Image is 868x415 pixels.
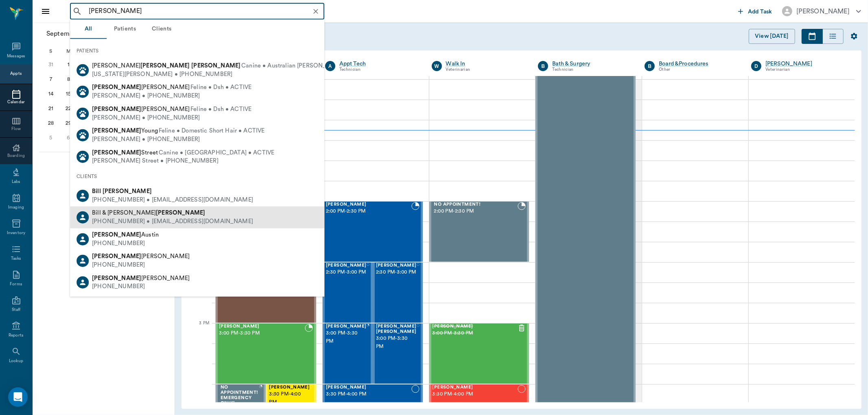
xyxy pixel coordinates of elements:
b: [PERSON_NAME] [92,128,141,134]
div: Sunday, August 31, 2025 [45,59,57,70]
span: 3:00 PM - 3:30 PM [433,329,518,337]
div: S [42,45,60,57]
div: Monday, September 22, 2025 [63,103,74,114]
b: [PERSON_NAME] [92,84,141,90]
span: [PERSON_NAME] [326,263,367,268]
div: Bath & Surgery [552,60,632,68]
div: Staff [12,307,20,313]
div: Labs [12,179,20,185]
span: Canine • Australian [PERSON_NAME] Mix • ACTIVE [241,62,385,70]
div: Sunday, October 5, 2025 [45,132,57,143]
div: Technician [339,66,420,73]
div: BOOKED, 2:00 PM - 2:30 PM [429,201,529,262]
div: Monday, September 15, 2025 [63,88,74,100]
div: [PHONE_NUMBER] [92,239,159,248]
div: [PERSON_NAME] Street • [PHONE_NUMBER] [92,157,274,165]
span: [PERSON_NAME] [PERSON_NAME] [376,324,417,335]
div: Monday, September 8, 2025 [63,74,74,85]
b: [PERSON_NAME] [92,149,141,155]
div: Inventory [7,230,25,236]
div: [PHONE_NUMBER] • [EMAIL_ADDRESS][DOMAIN_NAME] [92,217,253,226]
button: Close drawer [37,3,54,20]
span: NO APPOINTMENT! EMERGENCY ONLY! [221,385,259,406]
div: Monday, October 6, 2025 [63,132,74,143]
span: [PERSON_NAME] [326,202,411,207]
div: [PERSON_NAME] [796,7,850,16]
div: Forms [10,281,22,287]
span: Bill & [PERSON_NAME] [92,210,205,216]
div: Monday, September 29, 2025 [63,117,74,129]
span: [PERSON_NAME] [433,385,518,390]
span: [PERSON_NAME] [269,385,310,390]
span: [PERSON_NAME] [92,106,190,112]
span: Feline • Dsh • ACTIVE [190,83,251,92]
div: Veterinarian [765,66,846,73]
div: CLIENTS [70,168,324,185]
span: 2:30 PM - 3:00 PM [376,268,417,276]
b: [PERSON_NAME] [191,63,241,69]
b: [PERSON_NAME] [156,210,205,216]
div: [PERSON_NAME] • [PHONE_NUMBER] [92,113,251,122]
div: [PERSON_NAME] • [PHONE_NUMBER] [92,92,251,100]
div: Sunday, September 21, 2025 [45,103,57,114]
div: [PHONE_NUMBER] [92,282,190,291]
div: D [751,61,761,71]
div: Appts [10,71,22,77]
span: Canine • [GEOGRAPHIC_DATA] • ACTIVE [159,148,274,157]
span: [PERSON_NAME] [92,84,190,90]
div: [US_STATE][PERSON_NAME] • [PHONE_NUMBER] [92,70,385,78]
div: B [645,61,655,71]
div: [PHONE_NUMBER] [92,261,190,269]
b: [PERSON_NAME] [92,106,141,112]
div: Veterinarian [446,66,526,73]
span: 2:30 PM - 3:00 PM [326,268,367,276]
b: [PERSON_NAME] [103,188,152,194]
span: [PERSON_NAME] [92,253,190,259]
span: [PERSON_NAME] [92,275,190,281]
div: W [432,61,442,71]
b: [PERSON_NAME] [92,232,141,238]
button: View [DATE] [749,29,795,44]
div: Lookup [9,358,23,364]
a: Board &Procedures [659,60,739,68]
div: Imaging [8,204,24,211]
input: Search [85,6,322,17]
div: NOT_CONFIRMED, 3:00 PM - 3:30 PM [373,323,423,384]
div: A [325,61,335,71]
div: Open Intercom Messenger [8,387,28,407]
span: September [45,28,81,39]
div: Tasks [11,256,21,262]
div: Technician [552,66,632,73]
div: Sunday, September 28, 2025 [45,117,57,129]
span: Feline • Domestic Short Hair • ACTIVE [159,127,265,135]
div: NOT_CONFIRMED, 2:30 PM - 3:00 PM [323,262,373,323]
div: B [538,61,548,71]
div: M [60,45,78,57]
div: Sunday, September 14, 2025 [45,88,57,100]
span: 3:00 PM - 3:30 PM [326,329,367,345]
span: Feline • Dsh • ACTIVE [190,105,251,114]
span: Street [92,149,158,155]
div: Sunday, September 7, 2025 [45,74,57,85]
div: [PERSON_NAME] • [PHONE_NUMBER] [92,135,265,144]
span: 3:30 PM - 4:00 PM [433,390,518,398]
a: Walk In [446,60,526,68]
button: Patients [107,20,143,39]
span: 2:00 PM - 2:30 PM [326,207,411,215]
div: Monday, September 1, 2025 [63,59,74,70]
span: 3:00 PM - 3:30 PM [376,335,417,351]
a: [PERSON_NAME] [765,60,846,68]
button: Add Task [735,4,776,19]
button: Clear [310,6,321,17]
b: [PERSON_NAME] [92,275,141,281]
div: NOT_CONFIRMED, 2:30 PM - 3:00 PM [373,262,423,323]
b: [PERSON_NAME] [92,253,141,259]
div: Messages [7,53,26,59]
div: Other [659,66,739,73]
span: [PERSON_NAME] [219,324,305,329]
span: [PERSON_NAME] [326,324,367,329]
b: [PERSON_NAME] [140,63,190,69]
